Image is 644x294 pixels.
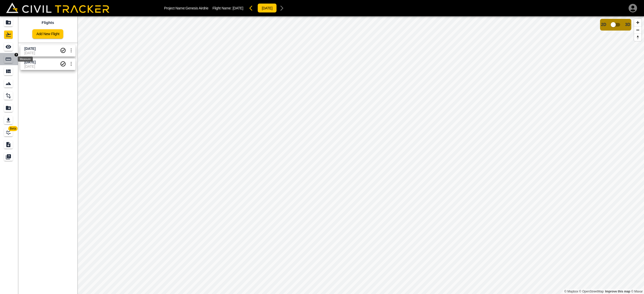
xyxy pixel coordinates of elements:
canvas: Map [78,16,644,294]
span: 2D [601,22,606,27]
a: Maxar [631,290,643,293]
a: Mapbox [564,290,578,293]
img: Civil Tracker [6,3,109,13]
a: Map feedback [605,290,630,293]
a: OpenStreetMap [579,290,604,293]
p: Flight Name: [212,6,243,10]
button: Zoom in [634,19,641,26]
button: Zoom out [634,26,641,34]
p: Project Name: Genesis Airdrie [164,6,208,10]
button: Reset bearing to north [634,34,641,41]
span: 3D [625,22,630,27]
button: [DATE] [257,3,277,13]
span: [DATE] [233,6,243,10]
div: Measure [18,57,33,62]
